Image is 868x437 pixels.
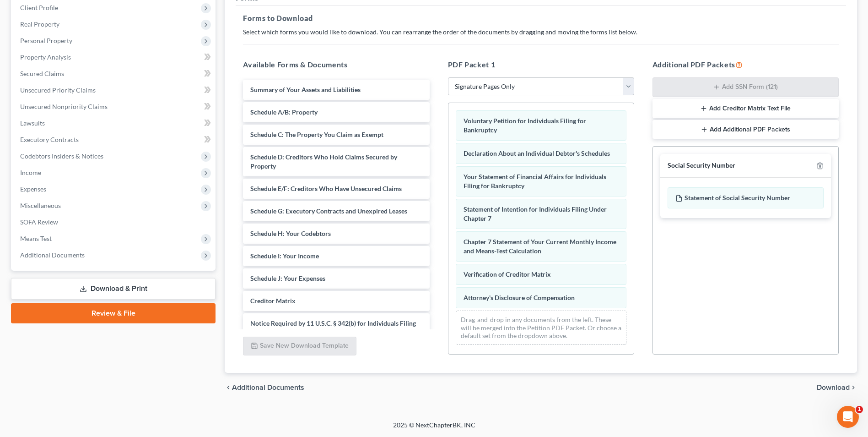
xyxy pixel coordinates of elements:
span: Income [20,169,41,176]
h5: Available Forms & Documents [243,59,429,70]
button: Save New Download Template [243,337,356,356]
span: Additional Documents [20,251,85,259]
span: Verification of Creditor Matrix [464,270,551,278]
span: Schedule I: Your Income [250,252,319,260]
button: Download chevron_right [817,384,857,391]
span: Additional Documents [232,384,304,391]
span: Schedule D: Creditors Who Hold Claims Secured by Property [250,153,397,170]
span: Lawsuits [20,119,45,127]
span: Client Profile [20,4,58,11]
span: Codebtors Insiders & Notices [20,152,103,160]
div: Statement of Social Security Number [668,187,824,208]
a: Property Analysis [13,49,216,66]
span: Unsecured Nonpriority Claims [20,103,108,110]
span: Schedule A/B: Property [250,108,318,116]
a: Download & Print [11,278,216,300]
span: Download [817,384,850,391]
span: Real Property [20,20,59,28]
button: Add Creditor Matrix Text File [652,99,839,118]
span: Secured Claims [20,70,64,77]
span: Executory Contracts [20,136,79,143]
span: Expenses [20,185,46,193]
i: chevron_left [225,384,232,391]
span: SOFA Review [20,218,58,226]
iframe: Intercom live chat [837,406,859,428]
span: Voluntary Petition for Individuals Filing for Bankruptcy [464,117,586,134]
a: Lawsuits [13,115,216,131]
div: 2025 © NextChapterBK, INC [173,421,695,437]
span: Declaration About an Individual Debtor's Schedules [464,149,610,157]
i: chevron_right [850,384,857,391]
span: Notice Required by 11 U.S.C. § 342(b) for Individuals Filing for Bankruptcy [250,319,416,336]
a: Review & File [11,303,216,323]
span: Summary of Your Assets and Liabilities [250,86,361,93]
span: Your Statement of Financial Affairs for Individuals Filing for Bankruptcy [464,173,606,190]
span: Personal Property [20,37,72,44]
span: Schedule H: Your Codebtors [250,229,331,237]
a: Secured Claims [13,66,216,82]
span: Means Test [20,235,52,242]
span: Schedule C: The Property You Claim as Exempt [250,131,383,138]
a: Executory Contracts [13,131,216,148]
span: Creditor Matrix [250,297,296,305]
a: Unsecured Nonpriority Claims [13,98,216,115]
h5: PDF Packet 1 [448,59,634,70]
span: Schedule E/F: Creditors Who Have Unsecured Claims [250,185,402,192]
a: SOFA Review [13,214,216,230]
span: Chapter 7 Statement of Your Current Monthly Income and Means-Test Calculation [464,238,616,255]
a: Unsecured Priority Claims [13,82,216,98]
button: Add SSN Form (121) [652,77,839,98]
span: Miscellaneous [20,202,61,209]
a: chevron_left Additional Documents [225,384,304,391]
span: Unsecured Priority Claims [20,86,96,94]
span: Schedule J: Your Expenses [250,274,325,282]
span: Schedule G: Executory Contracts and Unexpired Leases [250,207,407,215]
span: Property Analysis [20,53,71,61]
h5: Additional PDF Packets [652,59,839,70]
p: Select which forms you would like to download. You can rearrange the order of the documents by dr... [243,27,839,37]
div: Social Security Number [668,161,735,170]
span: Statement of Intention for Individuals Filing Under Chapter 7 [464,205,607,222]
span: Attorney's Disclosure of Compensation [464,294,575,301]
span: 1 [856,406,863,413]
h5: Forms to Download [243,13,839,24]
button: Add Additional PDF Packets [652,120,839,139]
div: Drag-and-drop in any documents from the left. These will be merged into the Petition PDF Packet. ... [456,311,626,345]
